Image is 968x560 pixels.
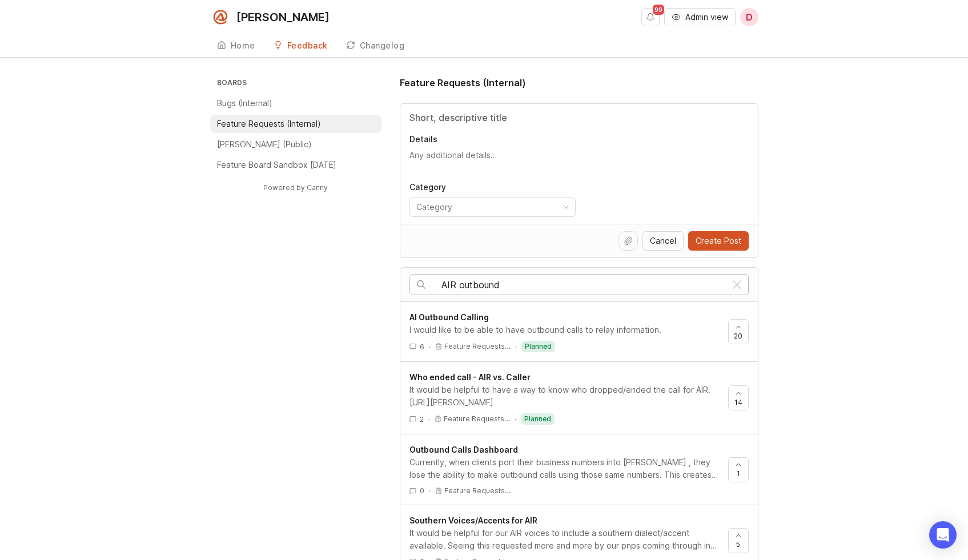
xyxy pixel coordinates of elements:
[217,159,336,171] p: Feature Board Sandbox [DATE]
[217,118,321,130] p: Feature Requests (Internal)
[429,486,431,495] div: ·
[728,528,749,553] button: 5
[409,445,518,454] span: Outbound Calls Dashboard
[210,34,262,58] a: Home
[409,456,719,481] div: Currently, when clients port their business numbers into [PERSON_NAME] , they lose the ability to...
[409,111,749,124] input: Title
[515,342,517,352] div: ·
[641,8,660,26] button: Notifications
[444,414,510,424] p: Feature Requests…
[728,319,749,344] button: 20
[736,539,740,549] span: 5
[515,414,516,424] div: ·
[409,134,749,145] p: Details
[409,384,719,409] div: It would be helpful to have a way to know who dropped/ended the call for AIR. [URL][PERSON_NAME]
[653,5,664,15] span: 99
[642,231,684,251] button: Cancel
[685,11,728,23] span: Admin view
[409,371,728,425] a: Who ended call - AIR vs. CallerIt would be helpful to have a way to know who dropped/ended the ca...
[409,311,728,352] a: AI Outbound CallingI would like to be able to have outbound calls to relay information.6·Feature ...
[236,11,330,23] div: [PERSON_NAME]
[400,76,526,90] h1: Feature Requests (Internal)
[287,42,328,50] div: Feedback
[210,135,381,154] a: [PERSON_NAME] (Public)
[444,486,511,495] p: Feature Requests…
[215,76,381,92] h3: Boards
[929,521,957,549] div: Open Intercom Messenger
[262,181,330,194] a: Powered by Canny
[696,235,741,247] span: Create Post
[441,279,726,291] input: Search…
[557,203,575,212] svg: toggle icon
[740,8,758,26] button: D
[409,515,537,525] span: Southern Voices/Accents for AIR
[217,139,312,150] p: [PERSON_NAME] (Public)
[746,10,753,24] span: D
[339,34,412,58] a: Changelog
[444,342,511,351] p: Feature Requests…
[650,235,676,247] span: Cancel
[409,312,489,322] span: AI Outbound Calling
[524,414,551,424] p: planned
[360,42,405,50] div: Changelog
[210,7,231,27] img: Smith.ai logo
[728,385,749,410] button: 14
[734,397,742,407] span: 14
[409,182,576,193] p: Category
[409,444,728,495] a: Outbound Calls DashboardCurrently, when clients port their business numbers into [PERSON_NAME] , ...
[728,457,749,482] button: 1
[409,198,576,217] div: toggle menu
[420,486,424,495] span: 0
[420,342,424,352] span: 6
[409,324,719,336] div: I would like to be able to have outbound calls to relay information.
[420,414,424,424] span: 2
[217,98,272,109] p: Bugs (Internal)
[428,414,430,424] div: ·
[734,331,742,341] span: 20
[525,342,552,351] p: planned
[210,156,381,174] a: Feature Board Sandbox [DATE]
[664,8,736,26] button: Admin view
[210,115,381,133] a: Feature Requests (Internal)
[409,527,719,552] div: It would be helpful for our AIR voices to include a southern dialect/accent available. Seeing thi...
[409,372,531,382] span: Who ended call - AIR vs. Caller
[429,342,431,352] div: ·
[737,469,740,478] span: 1
[267,34,335,58] a: Feedback
[416,201,556,213] input: Category
[231,42,255,50] div: Home
[210,94,381,112] a: Bugs (Internal)
[409,150,749,172] textarea: Details
[688,231,749,251] button: Create Post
